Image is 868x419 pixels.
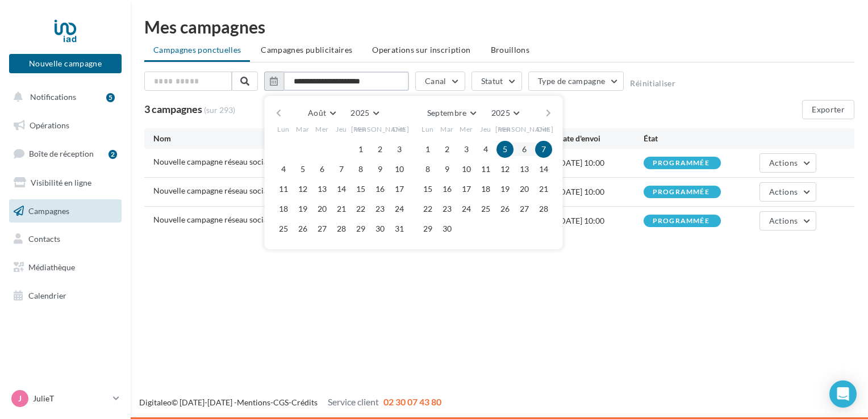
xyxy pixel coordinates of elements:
button: Septembre [423,105,481,121]
button: 4 [275,161,292,178]
span: Septembre [427,108,467,118]
button: 30 [372,220,389,237]
button: 2 [439,141,456,158]
span: Brouillons [491,45,530,55]
button: 14 [333,181,350,198]
button: 6 [516,141,533,158]
button: 19 [294,200,311,217]
a: Visibilité en ligne [7,171,124,195]
span: Notifications [30,92,76,102]
button: 2025 [346,105,383,121]
a: Boîte de réception2 [7,141,124,166]
button: 22 [419,200,436,217]
button: 20 [314,200,331,217]
span: Lun [277,124,290,134]
button: Août [303,105,340,121]
a: Contacts [7,227,124,251]
button: 25 [477,200,494,217]
span: Médiathèque [28,262,75,272]
button: 13 [314,181,331,198]
button: 29 [352,220,369,237]
button: 28 [333,220,350,237]
span: Boîte de réception [29,149,94,158]
button: 13 [516,161,533,178]
span: Visibilité en ligne [31,178,91,187]
span: Calendrier [28,291,66,300]
a: Calendrier [7,284,124,308]
span: Campagnes [28,206,69,215]
span: [PERSON_NAME] [495,124,554,134]
a: CGS [273,397,289,407]
div: [DATE] 10:00 [557,157,644,169]
button: 12 [294,181,311,198]
button: 17 [458,181,475,198]
span: 02 30 07 43 80 [383,396,441,407]
span: Opérations [30,120,69,130]
button: 15 [352,181,369,198]
button: 2 [372,141,389,158]
button: 28 [535,200,552,217]
span: © [DATE]-[DATE] - - - [139,397,441,407]
div: programmée [653,160,710,167]
span: Nouvelle campagne réseau social du 26-08-2025 16:42 [153,186,329,195]
div: 5 [106,93,115,102]
button: 7 [333,161,350,178]
button: 9 [372,161,389,178]
button: Type de campagne [528,72,624,91]
button: 25 [275,220,292,237]
div: Mes campagnes [144,18,854,35]
span: 2025 [350,108,369,118]
div: programmée [653,217,710,225]
button: 26 [496,200,514,217]
a: Crédits [291,397,318,407]
span: Mer [460,124,473,134]
a: Mentions [237,397,270,407]
button: 14 [535,161,552,178]
button: 21 [333,200,350,217]
button: 24 [458,200,475,217]
button: 19 [496,181,514,198]
span: Mar [440,124,454,134]
button: 8 [352,161,369,178]
a: J JulieT [9,388,122,409]
span: Lun [422,124,434,134]
span: Jeu [336,124,347,134]
a: Digitaleo [139,397,172,407]
div: État [644,133,730,144]
span: Campagnes publicitaires [261,45,352,55]
p: JulieT [33,393,108,404]
button: 31 [391,220,408,237]
button: 4 [477,141,494,158]
button: 27 [516,200,533,217]
button: 20 [516,181,533,198]
div: Open Intercom Messenger [829,380,857,408]
button: 10 [458,161,475,178]
button: 21 [535,181,552,198]
span: Actions [769,216,798,225]
button: Actions [759,182,816,202]
button: 11 [477,161,494,178]
button: 8 [419,161,436,178]
button: 18 [275,200,292,217]
span: Operations sur inscription [372,45,470,55]
span: Contacts [28,234,60,244]
button: 9 [439,161,456,178]
button: 26 [294,220,311,237]
span: Août [308,108,326,118]
span: Actions [769,187,798,196]
button: 2025 [487,105,524,121]
div: Nom [153,133,355,144]
button: 29 [419,220,436,237]
button: 3 [391,141,408,158]
span: Dim [393,124,406,134]
span: [PERSON_NAME] [351,124,410,134]
button: Statut [471,72,522,91]
div: [DATE] 10:00 [557,186,644,198]
button: Canal [415,72,465,91]
div: [DATE] 10:00 [557,215,644,227]
button: 17 [391,181,408,198]
button: Nouvelle campagne [9,54,122,73]
span: 3 campagnes [144,103,202,115]
button: 23 [372,200,389,217]
button: 18 [477,181,494,198]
